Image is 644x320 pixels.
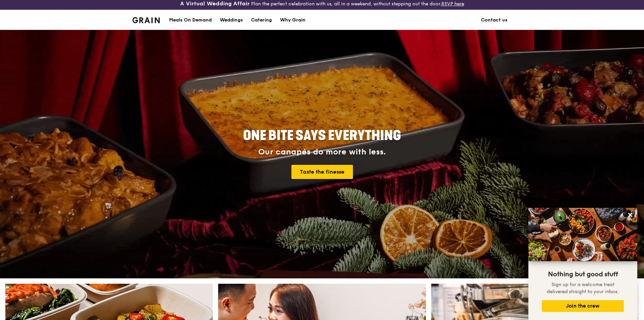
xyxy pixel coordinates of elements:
a: Why Grain [276,10,310,30]
div: Meals On Demand [169,10,212,30]
button: Close [625,210,636,220]
span: Nothing but good stuff [548,270,618,278]
span: Sign up for a welcome treat delivered straight to your inbox. [547,282,619,294]
h3: A Virtual Wedding Affair [180,0,250,7]
a: GrainGrain [132,9,160,30]
a: Weddings [216,10,247,30]
span: ONE BITE SAYS EVERYTHING [243,128,401,144]
a: Taste the finesse [291,165,353,179]
button: Join the crew [542,300,624,312]
div: Our canapés do more with less. [201,147,443,157]
div: Plan the perfect celebration with us, all in a weekend, without stepping out the door. [128,0,516,7]
a: Catering [247,10,276,30]
img: DSC07876-Edit02-Large.jpeg [528,208,637,261]
a: RSVP here [441,1,464,7]
img: Grain [132,17,160,23]
div: Why Grain [280,10,306,30]
div: Catering [251,10,272,30]
div: Weddings [220,10,243,30]
a: Contact us [477,10,512,30]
